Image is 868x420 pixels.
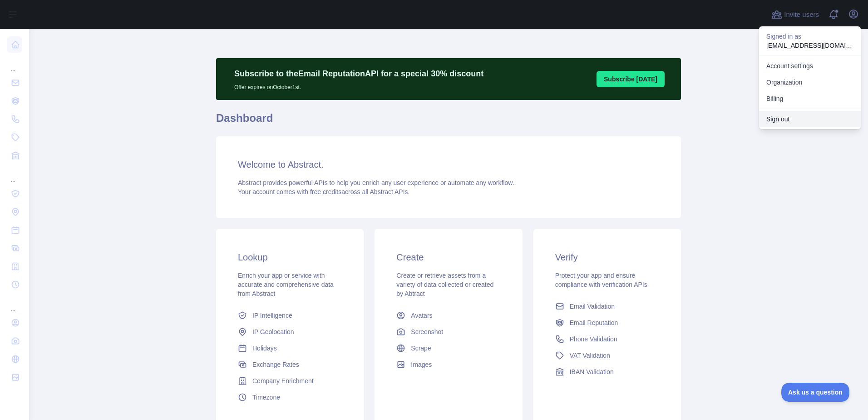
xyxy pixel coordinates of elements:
iframe: Toggle Customer Support [781,383,850,402]
h1: Dashboard [216,111,681,133]
button: Subscribe [DATE] [597,71,665,87]
span: Your account comes with across all Abstract APIs. [238,188,409,195]
a: Email Reputation [552,315,663,331]
span: Protect your app and ensure compliance with verification APIs [555,272,647,288]
p: Offer expires on October 1st. [234,80,483,91]
span: Images [411,360,432,369]
a: IP Geolocation [234,324,345,340]
span: Exchange Rates [252,360,299,369]
div: ... [7,55,22,73]
span: Phone Validation [570,335,617,344]
button: Sign out [759,111,861,127]
button: Billing [759,90,861,107]
span: IBAN Validation [570,367,614,376]
a: Scrape [393,340,504,356]
span: Invite users [784,10,819,20]
a: Email Validation [552,298,663,315]
span: VAT Validation [570,351,610,360]
a: Exchange Rates [234,356,345,373]
p: [EMAIL_ADDRESS][DOMAIN_NAME] [766,41,853,50]
span: Email Validation [570,302,615,311]
a: IP Intelligence [234,307,345,324]
a: VAT Validation [552,347,663,364]
a: Holidays [234,340,345,356]
a: Avatars [393,307,504,324]
a: Organization [759,74,861,90]
div: ... [7,295,22,313]
span: Company Enrichment [252,376,314,385]
span: Avatars [411,311,432,320]
a: Phone Validation [552,331,663,347]
button: Invite users [769,7,821,22]
h3: Create [396,251,500,264]
span: Timezone [252,393,280,402]
span: IP Geolocation [252,327,294,336]
span: IP Intelligence [252,311,292,320]
span: Email Reputation [570,318,618,327]
span: free credits [310,188,341,195]
a: Account settings [759,58,861,74]
a: Company Enrichment [234,373,345,389]
span: Screenshot [411,327,443,336]
p: Subscribe to the Email Reputation API for a special 30 % discount [234,67,483,80]
h3: Lookup [238,251,342,264]
span: Create or retrieve assets from a variety of data collected or created by Abtract [396,272,493,297]
span: Scrape [411,344,431,353]
a: Screenshot [393,324,504,340]
span: Enrich your app or service with accurate and comprehensive data from Abstract [238,272,334,297]
p: Signed in as [766,32,853,41]
a: IBAN Validation [552,364,663,380]
a: Images [393,356,504,373]
h3: Welcome to Abstract. [238,158,659,171]
h3: Verify [555,251,659,264]
span: Abstract provides powerful APIs to help you enrich any user experience or automate any workflow. [238,179,514,186]
span: Holidays [252,344,277,353]
div: ... [7,165,22,184]
a: Timezone [234,389,345,405]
